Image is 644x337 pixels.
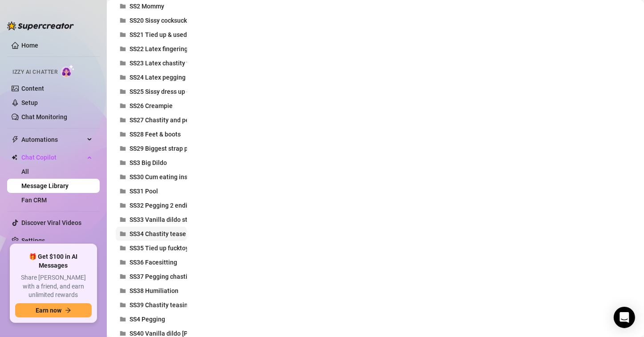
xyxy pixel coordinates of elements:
span: SS28 Feet & boots [130,131,181,138]
span: SS30 Cum eating instructions [130,173,213,181]
span: 🎁 Get $100 in AI Messages [15,253,92,270]
a: Message Library [21,182,69,189]
button: SS37 Pegging chastity [116,269,187,284]
span: SS27 Chastity and pegging [130,116,205,124]
button: SS33 Vanilla dildo stockings [PERSON_NAME] [116,213,187,227]
span: SS33 Vanilla dildo stockings [PERSON_NAME] [130,216,258,223]
button: SS31 Pool [116,184,187,198]
span: folder [120,117,126,123]
span: SS35 Tied up fucktoy creampie [130,245,217,252]
span: SS37 Pegging chastity [130,273,193,280]
span: Automations [21,132,85,147]
span: folder [120,273,126,280]
span: SS24 Latex pegging [130,74,186,81]
button: SS25 Sissy dress up + masturbation [116,84,187,99]
span: folder [120,245,126,251]
span: folder [120,316,126,322]
span: SS39 Chastity teasing [130,301,191,309]
button: SS27 Chastity and pegging [116,113,187,127]
span: folder [120,231,126,237]
span: Share [PERSON_NAME] with a friend, and earn unlimited rewards [15,273,92,300]
button: SS24 Latex pegging [116,70,187,84]
button: SS35 Tied up fucktoy creampie [116,241,187,255]
span: folder [120,288,126,294]
button: SS34 Chastity tease & denial in stockings [116,227,187,241]
span: SS26 Creampie [130,102,173,109]
span: SS32 Pegging 2 endings [130,202,198,209]
a: Setup [21,99,38,106]
span: SS34 Chastity tease & denial in stockings [130,230,246,237]
span: folder [120,3,126,9]
span: SS20 Sissy cocksucking [130,17,196,24]
span: folder [120,330,126,337]
span: SS38 Humiliation [130,287,178,294]
a: All [21,168,29,175]
a: Fan CRM [21,197,47,204]
button: SS29 Biggest strap pegging [116,141,187,156]
span: Earn now [36,307,61,314]
button: SS23 Latex chastity tease [116,56,187,70]
button: SS32 Pegging 2 endings [116,198,187,213]
span: thunderbolt [12,136,19,143]
span: SS31 Pool [130,188,158,195]
button: SS22 Latex fingering [116,42,187,56]
button: SS26 Creampie [116,99,187,113]
button: SS4 Pegging [116,312,187,326]
button: SS38 Humiliation [116,284,187,298]
span: SS22 Latex fingering [130,45,188,52]
span: folder [120,174,126,180]
button: SS20 Sissy cocksucking [116,13,187,28]
span: folder [120,202,126,209]
span: Izzy AI Chatter [12,68,57,76]
span: folder [120,74,126,80]
span: folder [120,32,126,38]
span: folder [120,60,126,66]
img: AI Chatter [61,64,75,77]
button: SS21 Tied up & used latex [116,28,187,42]
span: SS23 Latex chastity tease [130,60,203,67]
button: SS36 Facesitting [116,255,187,269]
span: SS29 Biggest strap pegging [130,145,207,152]
span: folder [120,259,126,265]
span: SS21 Tied up & used latex [130,31,203,38]
a: Discover Viral Videos [21,219,81,226]
span: folder [120,188,126,194]
span: folder [120,131,126,137]
span: SS4 Pegging [130,316,165,323]
span: SS3 Big Dildo [130,159,167,166]
span: arrow-right [65,307,71,313]
span: SS2 Mommy [130,3,164,10]
a: Home [21,42,38,49]
a: Settings [21,237,45,244]
a: Chat Monitoring [21,113,67,120]
span: Chat Copilot [21,150,85,164]
span: folder [120,145,126,152]
span: SS40 Vanilla dildo [PERSON_NAME] [130,330,230,337]
span: folder [120,46,126,52]
span: folder [120,88,126,95]
button: SS39 Chastity teasing [116,298,187,312]
span: SS25 Sissy dress up + masturbation [130,88,230,95]
span: folder [120,17,126,24]
span: folder [120,217,126,223]
div: Open Intercom Messenger [614,307,635,328]
img: logo-BBDzfeDw.svg [7,21,74,30]
button: SS30 Cum eating instructions [116,170,187,184]
button: Earn nowarrow-right [15,303,92,317]
img: Chat Copilot [12,154,17,160]
span: folder [120,160,126,166]
span: folder [120,302,126,308]
button: SS28 Feet & boots [116,127,187,141]
span: folder [120,103,126,109]
button: SS3 Big Dildo [116,156,187,170]
span: SS36 Facesitting [130,259,177,266]
a: Content [21,85,44,92]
